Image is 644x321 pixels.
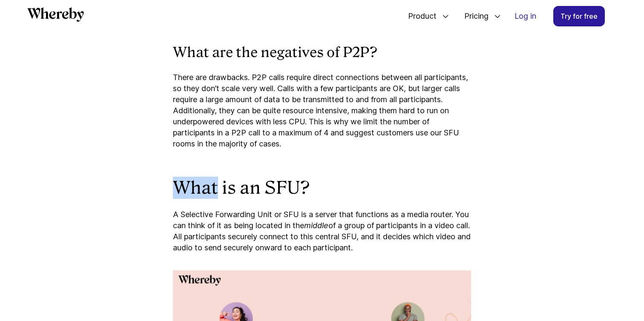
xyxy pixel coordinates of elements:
[173,72,471,149] p: There are drawbacks. P2P calls require direct connections between all participants, so they don’t...
[553,6,605,26] a: Try for free
[173,177,471,199] h2: What is an SFU?
[304,221,328,230] i: middle
[27,7,84,22] svg: Whereby
[456,2,491,30] span: Pricing
[400,2,439,30] span: Product
[173,44,471,62] h3: What are the negatives of P2P?
[27,7,84,25] a: Whereby
[173,209,471,253] p: A Selective Forwarding Unit or SFU is a server that functions as a media router. You can think of...
[508,6,543,26] a: Log in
